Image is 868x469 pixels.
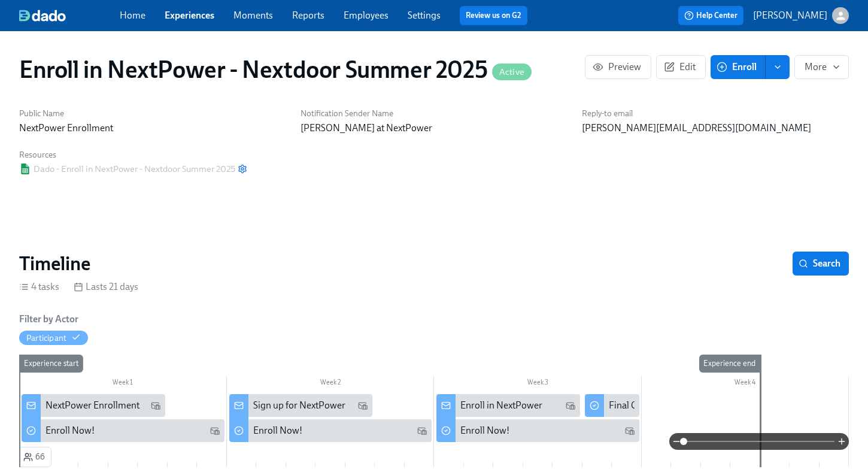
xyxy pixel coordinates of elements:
[684,10,738,22] span: Help Center
[19,331,88,345] button: Participant
[45,399,139,412] div: NextPower Enrollment
[301,108,567,119] h6: Notification Sender Name
[19,149,247,161] h6: Resources
[19,10,120,22] a: dado
[460,424,509,437] div: Enroll Now!
[434,376,642,392] div: Week 3
[656,55,706,79] button: Edit
[719,61,757,73] span: Enroll
[45,424,95,437] div: Enroll Now!
[74,280,138,293] div: Lasts 21 days
[642,376,849,392] div: Week 4
[625,426,635,435] svg: Work Email
[408,10,441,21] a: Settings
[794,55,849,79] button: More
[460,6,527,25] button: Review us on G2
[19,10,66,22] img: dado
[801,258,840,270] span: Search
[19,313,78,326] h6: Filter by Actor
[229,419,432,442] div: Enroll Now!
[753,9,827,22] p: [PERSON_NAME]
[595,61,641,73] span: Preview
[766,55,790,79] button: enroll
[227,376,435,392] div: Week 2
[585,55,651,79] button: Preview
[466,10,521,22] a: Review us on G2
[151,401,160,410] svg: Work Email
[253,399,345,412] div: Sign up for NextPower
[566,401,575,410] svg: Work Email
[793,252,849,276] button: Search
[19,376,227,392] div: Week 1
[753,7,849,24] button: [PERSON_NAME]
[229,394,373,417] div: Sign up for NextPower
[805,61,839,73] span: More
[417,426,427,435] svg: Work Email
[358,401,368,410] svg: Work Email
[165,10,214,21] a: Experiences
[609,399,775,412] div: Final Opportunity to Enroll in NextPower
[210,426,220,435] svg: Work Email
[582,122,849,135] p: [PERSON_NAME][EMAIL_ADDRESS][DOMAIN_NAME]
[436,419,639,442] div: Enroll Now!
[460,399,542,412] div: Enroll in NextPower
[585,394,639,417] div: Final Opportunity to Enroll in NextPower
[344,10,389,21] a: Employees
[711,55,766,79] button: Enroll
[19,55,532,84] h1: Enroll in NextPower - Nextdoor Summer 2025
[120,10,145,21] a: Home
[22,419,224,442] div: Enroll Now!
[292,10,324,21] a: Reports
[436,394,580,417] div: Enroll in NextPower
[19,122,286,135] p: NextPower Enrollment
[19,355,83,373] div: Experience start
[233,10,273,21] a: Moments
[678,6,743,25] button: Help Center
[22,394,165,417] div: NextPower Enrollment
[19,108,286,119] h6: Public Name
[19,280,59,293] div: 4 tasks
[301,122,567,135] p: [PERSON_NAME] at NextPower
[666,61,696,73] span: Edit
[492,68,532,77] span: Active
[699,355,760,373] div: Experience end
[19,252,90,276] h2: Timeline
[26,332,66,344] div: Hide Participant
[582,108,849,119] h6: Reply-to email
[253,424,302,437] div: Enroll Now!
